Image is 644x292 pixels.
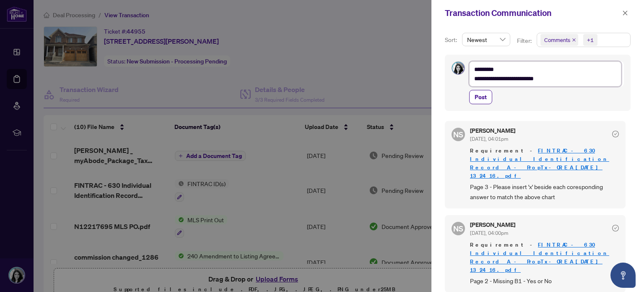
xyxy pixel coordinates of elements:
span: Page 2 - Missing B1 - Yes or No [470,276,619,286]
h5: [PERSON_NAME] [470,222,515,228]
button: Post [469,90,492,104]
span: [DATE], 04:01pm [470,136,508,142]
div: Transaction Communication [445,7,620,19]
span: Comments [540,34,578,46]
span: NS [453,223,463,234]
button: Open asap [610,263,636,288]
span: Comments [544,36,570,44]
a: FINTRAC - 630 Individual Identification Record A - PropTx-OREA_[DATE] 13_24_16.pdf [470,147,609,179]
img: Profile Icon [452,62,465,74]
p: Sort: [445,35,459,45]
h5: [PERSON_NAME] [470,128,515,134]
span: check-circle [612,131,619,137]
span: close [622,10,628,16]
span: check-circle [612,225,619,231]
p: Filter: [517,36,533,45]
span: Page 3 - Please insert 'x' beside each coresponding answer to match the above chart [470,182,619,202]
span: Requirement - [470,241,619,274]
span: [DATE], 04:00pm [470,230,508,236]
span: Post [475,90,487,104]
span: NS [453,129,463,140]
span: Newest [467,33,505,46]
span: close [572,38,576,42]
a: FINTRAC - 630 Individual Identification Record A - PropTx-OREA_[DATE] 13_24_16.pdf [470,241,609,274]
span: Requirement - [470,147,619,180]
div: +1 [587,36,594,44]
